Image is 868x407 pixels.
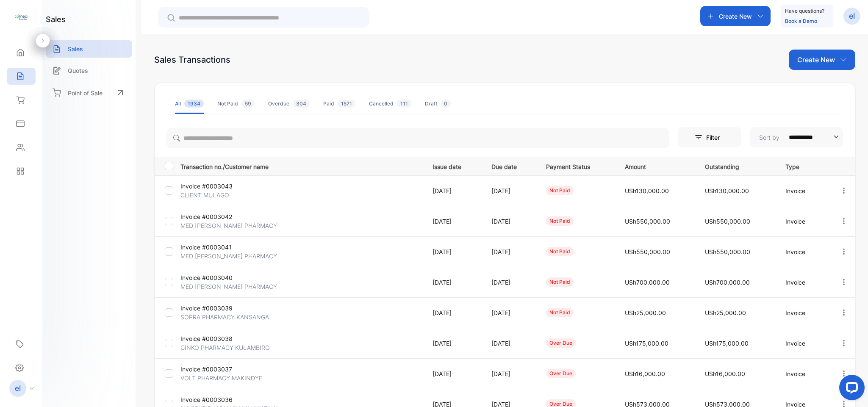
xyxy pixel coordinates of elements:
[625,161,688,171] p: Amount
[789,50,855,70] button: Create New
[785,217,822,226] p: Invoice
[433,186,474,195] p: [DATE]
[46,83,132,102] a: Point of Sale
[217,100,255,108] div: Not Paid
[46,40,132,58] a: Sales
[323,100,355,108] div: Paid
[785,278,822,287] p: Invoice
[293,100,310,108] span: 304
[433,161,474,171] p: Issue date
[180,374,262,382] p: VOLT PHARMACY MAKINDYE
[369,100,411,108] div: Cancelled
[180,282,277,291] p: MED [PERSON_NAME] PHARMACY
[180,212,261,221] p: Invoice #0003042
[705,187,749,194] span: USh130,000.00
[397,100,411,108] span: 111
[180,252,277,260] p: MED [PERSON_NAME] PHARMACY
[546,369,576,378] div: over due
[546,308,574,317] div: not paid
[700,6,771,26] button: Create New
[491,247,529,256] p: [DATE]
[705,279,750,286] span: USh700,000.00
[15,383,21,394] p: el
[15,11,28,24] img: logo
[425,100,451,108] div: Draft
[797,55,835,65] p: Create New
[705,309,746,316] span: USh25,000.00
[719,12,752,21] p: Create New
[625,309,666,316] span: USh25,000.00
[785,7,824,15] p: Have questions?
[184,100,204,108] span: 1934
[491,186,529,195] p: [DATE]
[441,100,451,108] span: 0
[180,313,269,321] p: SOPRA PHARMACY KANSANGA
[546,338,576,348] div: over due
[625,340,668,347] span: USh175,000.00
[843,6,860,26] button: el
[785,186,822,195] p: Invoice
[759,133,779,142] p: Sort by
[705,218,750,225] span: USh550,000.00
[491,339,529,348] p: [DATE]
[625,279,670,286] span: USh700,000.00
[433,278,474,287] p: [DATE]
[433,247,474,256] p: [DATE]
[180,304,261,313] p: Invoice #0003039
[491,369,529,378] p: [DATE]
[68,44,83,53] p: Sales
[180,221,277,230] p: MED [PERSON_NAME] PHARMACY
[546,161,607,171] p: Payment Status
[785,161,822,171] p: Type
[338,100,355,108] span: 1571
[705,370,745,377] span: USh16,000.00
[785,247,822,256] p: Invoice
[546,216,574,226] div: not paid
[180,243,261,252] p: Invoice #0003041
[433,369,474,378] p: [DATE]
[546,277,574,287] div: not paid
[625,218,670,225] span: USh550,000.00
[625,248,670,255] span: USh550,000.00
[832,371,868,407] iframe: LiveChat chat widget
[241,100,255,108] span: 59
[68,89,103,97] p: Point of Sale
[785,18,817,24] a: Book a Demo
[705,248,750,255] span: USh550,000.00
[433,339,474,348] p: [DATE]
[68,66,88,75] p: Quotes
[785,308,822,317] p: Invoice
[180,182,261,191] p: Invoice #0003043
[491,278,529,287] p: [DATE]
[180,343,270,352] p: GINKO PHARMACY KULAMBIRO
[46,62,132,79] a: Quotes
[625,187,669,194] span: USh130,000.00
[46,14,66,25] h1: sales
[180,334,261,343] p: Invoice #0003038
[546,186,574,195] div: not paid
[180,161,422,171] p: Transaction no./Customer name
[785,369,822,378] p: Invoice
[625,370,665,377] span: USh16,000.00
[180,273,261,282] p: Invoice #0003040
[750,127,843,147] button: Sort by
[849,11,855,22] p: el
[491,217,529,226] p: [DATE]
[180,191,261,199] p: CLIENT MULAGO
[491,161,529,171] p: Due date
[268,100,310,108] div: Overdue
[546,247,574,256] div: not paid
[433,308,474,317] p: [DATE]
[785,339,822,348] p: Invoice
[491,308,529,317] p: [DATE]
[705,161,768,171] p: Outstanding
[154,53,230,66] div: Sales Transactions
[433,217,474,226] p: [DATE]
[705,340,749,347] span: USh175,000.00
[180,365,261,374] p: Invoice #0003037
[175,100,204,108] div: All
[180,395,261,404] p: Invoice #0003036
